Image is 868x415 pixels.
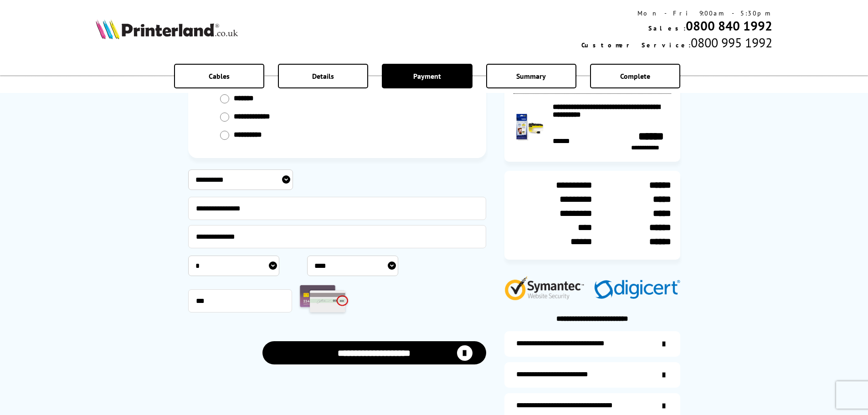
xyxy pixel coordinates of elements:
a: items-arrive [504,362,680,388]
span: Summary [516,72,546,81]
span: 0800 995 1992 [691,34,772,51]
span: Details [312,72,334,81]
span: Payment [413,72,441,81]
img: Printerland Logo [96,19,238,39]
div: Mon - Fri 9:00am - 5:30pm [581,9,772,17]
span: Sales: [648,24,686,32]
span: Complete [620,72,650,81]
span: Cables [209,72,230,81]
a: additional-ink [504,331,680,357]
span: Customer Service: [581,41,691,49]
a: 0800 840 1992 [686,17,772,34]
